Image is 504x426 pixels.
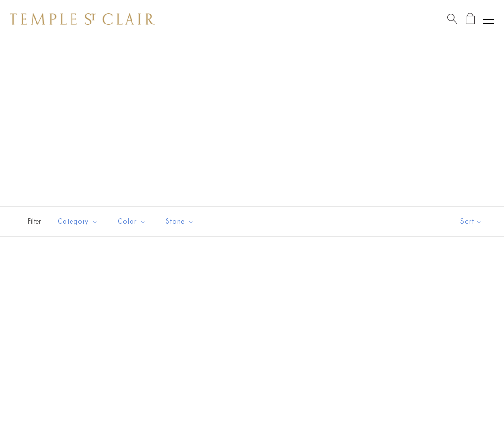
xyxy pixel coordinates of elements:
[110,211,154,232] button: Color
[483,13,494,25] button: Open navigation
[113,215,154,227] span: Color
[466,13,475,25] a: Open Shopping Bag
[10,13,155,25] img: Temple St. Clair
[161,215,202,227] span: Stone
[53,215,106,227] span: Category
[447,13,457,25] a: Search
[158,211,202,232] button: Stone
[50,211,106,232] button: Category
[439,207,504,236] button: Show sort by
